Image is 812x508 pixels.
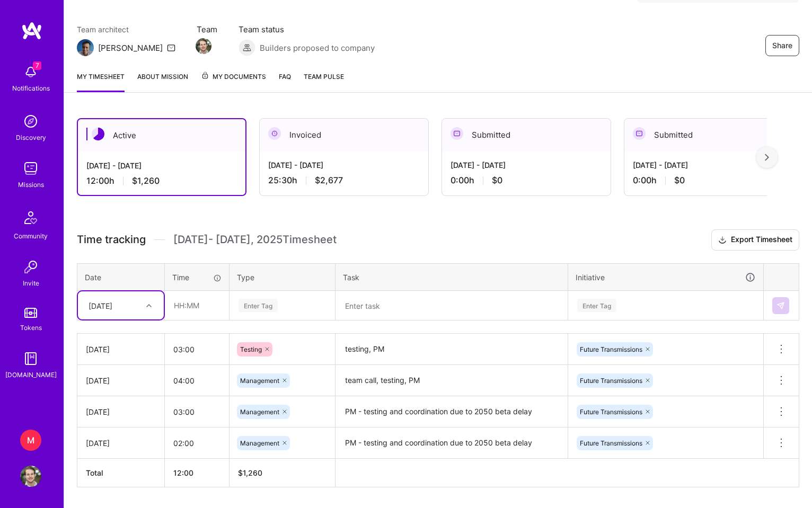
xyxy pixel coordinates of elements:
[5,369,57,380] div: [DOMAIN_NAME]
[197,37,210,55] a: Team Member Avatar
[24,308,37,318] img: tokens
[260,42,375,54] span: Builders proposed to company
[718,235,727,246] i: icon Download
[18,179,44,190] div: Missions
[18,205,43,230] img: Community
[337,397,567,426] textarea: PM - testing and coordination due to 2050 beta delay
[239,297,278,314] div: Enter Tag
[304,71,344,92] a: Team Pulse
[77,233,146,246] span: Time tracking
[167,43,175,52] i: icon Mail
[77,459,165,487] th: Total
[336,263,568,291] th: Task
[201,71,266,83] span: My Documents
[240,345,262,353] span: Testing
[86,406,156,417] div: [DATE]
[86,175,237,186] div: 12:00 h
[580,408,642,416] span: Future Transmissions
[451,159,602,171] div: [DATE] - [DATE]
[580,439,642,447] span: Future Transmissions
[337,429,567,458] textarea: PM - testing and coordination due to 2050 beta delay
[173,233,337,246] span: [DATE] - [DATE] , 2025 Timesheet
[239,24,375,35] span: Team status
[165,398,229,426] input: HH:MM
[577,297,616,314] div: Enter Tag
[197,24,217,35] span: Team
[20,158,41,179] img: teamwork
[21,21,42,40] img: logo
[711,229,799,251] button: Export Timesheet
[20,111,41,132] img: discovery
[20,430,41,451] div: M
[240,439,279,447] span: Management
[16,132,46,143] div: Discovery
[33,61,41,70] span: 7
[238,468,262,477] span: $ 1,260
[268,159,420,171] div: [DATE] - [DATE]
[98,42,163,54] div: [PERSON_NAME]
[772,40,792,51] span: Share
[260,119,428,151] div: Invoiced
[240,408,279,416] span: Management
[165,459,230,487] th: 12:00
[86,160,237,171] div: [DATE] - [DATE]
[165,291,228,319] input: HH:MM
[23,278,39,289] div: Invite
[633,159,784,171] div: [DATE] - [DATE]
[451,127,463,140] img: Submitted
[165,429,229,457] input: HH:MM
[196,38,211,54] img: Team Member Avatar
[92,128,104,140] img: Active
[765,35,799,56] button: Share
[337,366,567,395] textarea: team call, testing, PM
[633,175,784,186] div: 0:00 h
[77,263,165,291] th: Date
[137,71,188,92] a: About Mission
[765,154,769,161] img: right
[165,335,229,363] input: HH:MM
[230,263,336,291] th: Type
[146,303,152,308] i: icon Chevron
[576,271,756,283] div: Initiative
[580,377,642,385] span: Future Transmissions
[492,175,502,186] span: $0
[674,175,685,186] span: $0
[451,175,602,186] div: 0:00 h
[201,71,266,92] a: My Documents
[279,71,291,92] a: FAQ
[240,377,279,385] span: Management
[14,230,48,242] div: Community
[315,175,343,186] span: $2,677
[20,466,41,487] img: User Avatar
[86,375,156,386] div: [DATE]
[17,430,44,451] a: M
[337,335,567,364] textarea: testing, PM
[89,300,112,311] div: [DATE]
[776,301,785,310] img: Submit
[20,256,41,278] img: Invite
[86,344,156,355] div: [DATE]
[304,73,344,81] span: Team Pulse
[77,24,175,35] span: Team architect
[165,367,229,395] input: HH:MM
[20,322,42,333] div: Tokens
[172,272,222,283] div: Time
[20,61,41,83] img: bell
[20,348,41,369] img: guide book
[77,39,94,56] img: Team Architect
[78,119,245,151] div: Active
[633,127,646,140] img: Submitted
[86,438,156,449] div: [DATE]
[624,119,793,151] div: Submitted
[442,119,611,151] div: Submitted
[580,345,642,353] span: Future Transmissions
[268,175,420,186] div: 25:30 h
[132,175,160,186] span: $1,260
[17,466,44,487] a: User Avatar
[268,127,281,140] img: Invoiced
[77,71,125,92] a: My timesheet
[239,39,255,56] img: Builders proposed to company
[12,83,50,94] div: Notifications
